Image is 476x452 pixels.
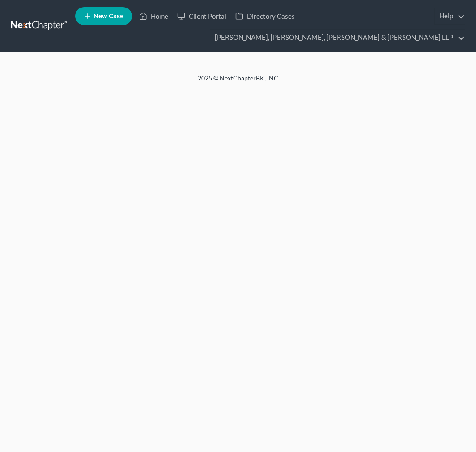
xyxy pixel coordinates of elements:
[173,8,231,24] a: Client Portal
[210,30,465,46] a: [PERSON_NAME], [PERSON_NAME], [PERSON_NAME] & [PERSON_NAME] LLP
[135,8,173,24] a: Home
[23,74,453,90] div: 2025 © NextChapterBK, INC
[435,8,465,24] a: Help
[231,8,299,24] a: Directory Cases
[75,7,132,25] new-legal-case-button: New Case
